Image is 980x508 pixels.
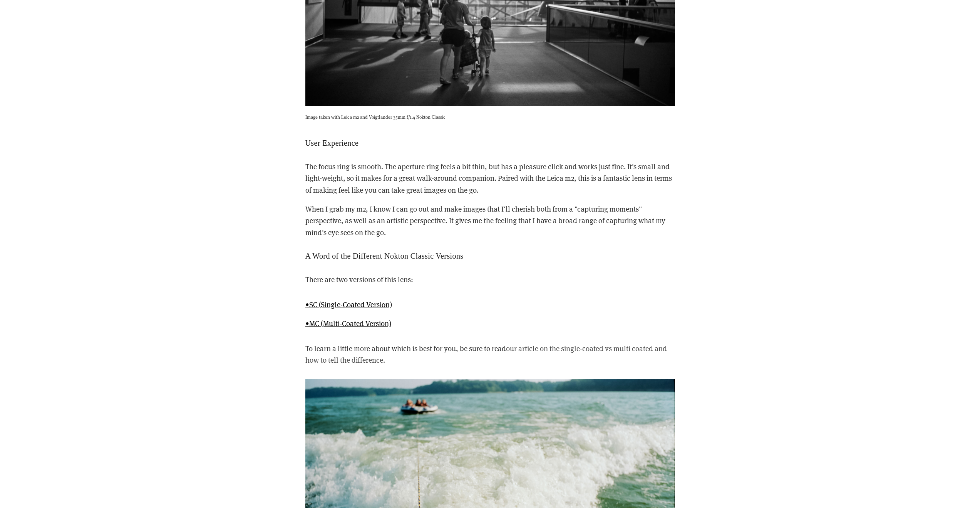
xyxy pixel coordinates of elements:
[305,274,675,285] p: There are two versions of this lens:
[305,251,675,261] h2: A Word of the Different Nokton Classic Versions
[305,138,675,148] h2: User Experience
[305,299,392,309] a: •SC (Single-Coated Version)
[305,343,667,365] a: our article on the single-coated vs multi coated and how to tell the difference.
[305,113,675,121] p: Image taken with Leica m2 and Voigtlander 35mm f/1.4 Nokton Classic
[305,318,391,328] a: •MC (Multi-Coated Version)
[305,343,675,366] p: To learn a little more about which is best for you, be sure to read
[305,203,675,238] p: When I grab my m2, I know I can go out and make images that I'll cherish both from a "capturing m...
[305,161,675,196] p: The focus ring is smooth. The aperture ring feels a bit thin, but has a pleasure click and works ...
